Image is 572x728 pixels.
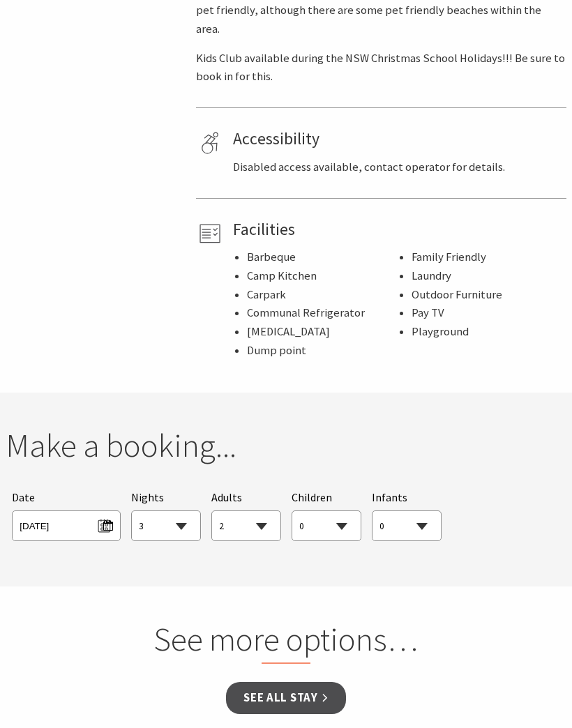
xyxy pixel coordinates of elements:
li: Laundry [412,267,562,286]
li: Dump point [247,342,397,361]
li: Communal Refrigerator [247,304,397,323]
span: Nights [131,489,164,507]
p: Kids Club available during the NSW Christmas School Holidays!!! Be sure to book in for this. [196,50,566,86]
li: Camp Kitchen [247,267,397,286]
div: Please choose your desired arrival date [12,489,120,541]
span: Date [12,490,35,504]
li: Playground [412,323,562,342]
a: See all Stay [226,682,345,715]
h2: Make a booking... [6,425,566,465]
li: [MEDICAL_DATA] [247,323,397,342]
h4: Facilities [233,220,562,240]
span: Infants [372,490,407,504]
span: Adults [211,490,242,504]
li: Family Friendly [412,248,562,267]
span: Children [292,490,332,504]
li: Outdoor Furniture [412,286,562,305]
h4: Accessibility [233,129,562,149]
p: Disabled access available, contact operator for details. [233,158,562,177]
li: Carpark [247,286,397,305]
li: Barbeque [247,248,397,267]
li: Pay TV [412,304,562,323]
h2: See more options… [108,619,463,665]
span: [DATE] [20,515,112,533]
div: Choose a number of nights [131,489,201,541]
